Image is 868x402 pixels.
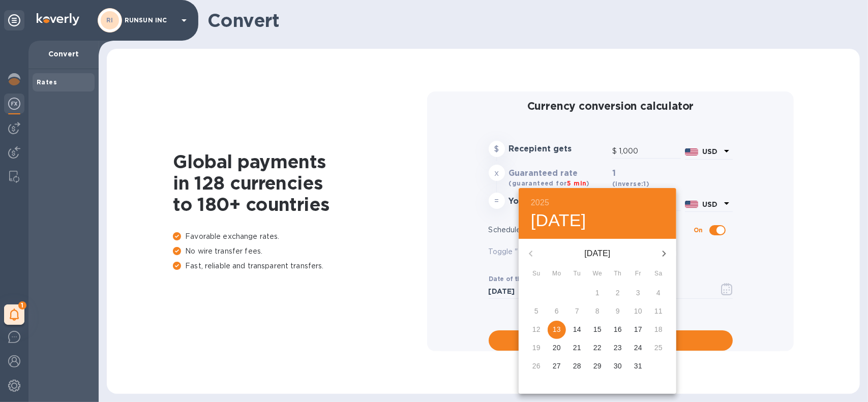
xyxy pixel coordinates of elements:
[588,339,607,357] button: 22
[548,269,566,279] span: Mo
[634,343,642,353] p: 24
[531,210,586,231] button: [DATE]
[588,269,607,279] span: We
[609,321,627,339] button: 16
[634,324,642,334] p: 17
[568,321,586,339] button: 14
[588,357,607,376] button: 29
[568,339,586,357] button: 21
[593,361,602,371] p: 29
[573,361,581,371] p: 28
[568,269,586,279] span: Tu
[553,343,561,353] p: 20
[573,343,581,353] p: 21
[568,357,586,376] button: 28
[531,196,549,210] button: 2025
[629,321,647,339] button: 17
[609,269,627,279] span: Th
[634,361,642,371] p: 31
[614,343,622,353] p: 23
[527,269,546,279] span: Su
[629,339,647,357] button: 24
[553,361,561,371] p: 27
[649,269,668,279] span: Sa
[548,321,566,339] button: 13
[629,269,647,279] span: Fr
[593,324,602,334] p: 15
[614,324,622,334] p: 16
[588,321,607,339] button: 15
[609,339,627,357] button: 23
[614,361,622,371] p: 30
[543,248,652,260] p: [DATE]
[548,357,566,376] button: 27
[548,339,566,357] button: 20
[629,357,647,376] button: 31
[609,357,627,376] button: 30
[553,324,561,334] p: 13
[593,343,602,353] p: 22
[573,324,581,334] p: 14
